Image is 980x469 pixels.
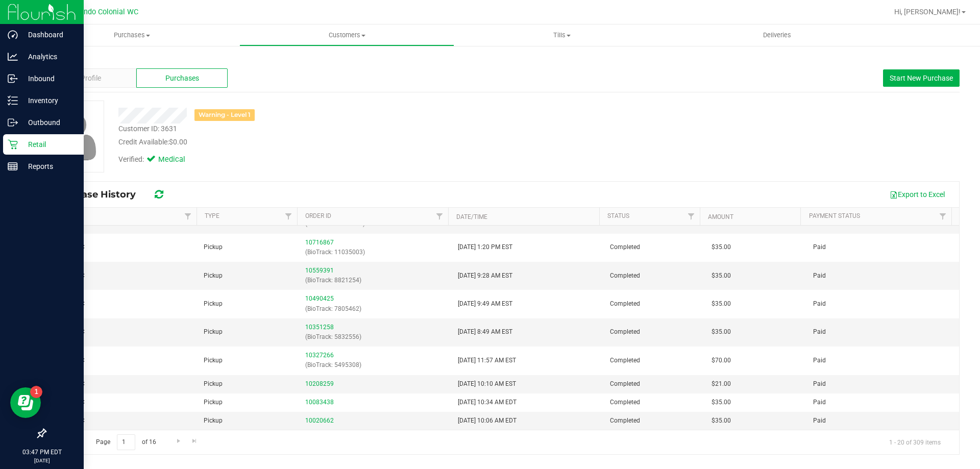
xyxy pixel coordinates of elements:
span: [DATE] 9:49 AM EST [458,299,512,309]
p: (BioTrack: 8821254) [305,276,445,285]
span: Paid [813,242,826,252]
span: $35.00 [712,416,731,426]
span: [DATE] 11:57 AM EST [458,356,516,365]
div: Credit Available: [118,137,568,147]
span: 1 - 20 of 309 items [881,434,949,450]
a: 10327266 [305,352,334,359]
p: Reports [18,160,79,172]
a: 10208259 [305,380,334,387]
p: (BioTrack: 7805462) [305,304,445,314]
inline-svg: Dashboard [8,30,18,40]
span: [DATE] 10:34 AM EDT [458,398,517,407]
a: Go to the last page [187,434,202,448]
span: Deliveries [749,31,805,40]
a: Date/Time [456,213,487,220]
span: Pickup [204,271,223,281]
iframe: Resource center [10,387,41,418]
span: Customers [240,31,454,40]
span: Paid [813,416,826,426]
span: $21.00 [712,379,731,389]
a: Filter [180,208,197,225]
span: $35.00 [712,299,731,309]
a: Filter [431,208,448,225]
span: $0.00 [169,138,187,146]
a: Payment Status [809,212,860,219]
span: Pickup [204,398,223,407]
inline-svg: Reports [8,161,18,171]
span: Completed [610,398,640,407]
button: Start New Purchase [883,69,960,87]
span: Orlando Colonial WC [70,8,138,16]
span: Pickup [204,299,223,309]
span: Paid [813,327,826,337]
span: Paid [813,356,826,365]
p: Dashboard [18,29,79,41]
span: Completed [610,299,640,309]
p: Analytics [18,51,79,63]
div: Customer ID: 3631 [118,124,177,134]
span: Purchase History [53,189,146,200]
span: [DATE] 10:10 AM EST [458,379,516,389]
a: 10020662 [305,417,334,424]
a: Deliveries [670,24,885,46]
p: Inbound [18,72,79,85]
span: $35.00 [712,271,731,281]
a: Status [607,212,629,219]
span: Paid [813,299,826,309]
span: $35.00 [712,242,731,252]
span: Pickup [204,379,223,389]
p: (BioTrack: 11035003) [305,248,445,257]
span: Completed [610,379,640,389]
span: [DATE] 1:20 PM EST [458,242,512,252]
span: Profile [81,73,101,84]
span: Hi, [PERSON_NAME]! [894,8,961,16]
span: [DATE] 10:06 AM EDT [458,416,517,426]
inline-svg: Retail [8,139,18,150]
p: 03:47 PM EDT [5,448,79,457]
a: Filter [280,208,297,225]
p: Outbound [18,116,79,129]
inline-svg: Inbound [8,73,18,84]
span: [DATE] 8:49 AM EST [458,327,512,337]
p: Inventory [18,94,79,107]
span: Pickup [204,327,223,337]
a: 10716867 [305,239,334,246]
span: [DATE] 9:28 AM EST [458,271,512,281]
span: Completed [610,327,640,337]
inline-svg: Analytics [8,52,18,62]
a: 10490425 [305,295,334,302]
a: 10351258 [305,324,334,331]
span: Tills [455,31,669,40]
span: Purchases [165,73,199,84]
a: Type [205,212,219,219]
span: Paid [813,398,826,407]
p: [DATE] [5,457,79,464]
input: 1 [117,434,135,450]
span: Paid [813,379,826,389]
a: Customers [239,24,454,46]
a: Order ID [305,212,331,219]
a: Go to the next page [171,434,186,448]
p: Retail [18,138,79,151]
span: Completed [610,356,640,365]
span: Purchases [24,31,239,40]
a: Amount [708,213,733,220]
div: Verified: [118,154,199,165]
span: Start New Purchase [890,74,953,82]
span: Pickup [204,416,223,426]
span: $35.00 [712,327,731,337]
span: Pickup [204,242,223,252]
inline-svg: Outbound [8,117,18,128]
inline-svg: Inventory [8,95,18,106]
div: Warning - Level 1 [194,109,255,121]
p: (BioTrack: 5832556) [305,332,445,342]
a: Tills [454,24,669,46]
a: Filter [935,208,951,225]
a: 10559391 [305,267,334,274]
span: Paid [813,271,826,281]
span: Pickup [204,356,223,365]
a: Purchases [24,24,239,46]
a: Filter [683,208,700,225]
span: Completed [610,271,640,281]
